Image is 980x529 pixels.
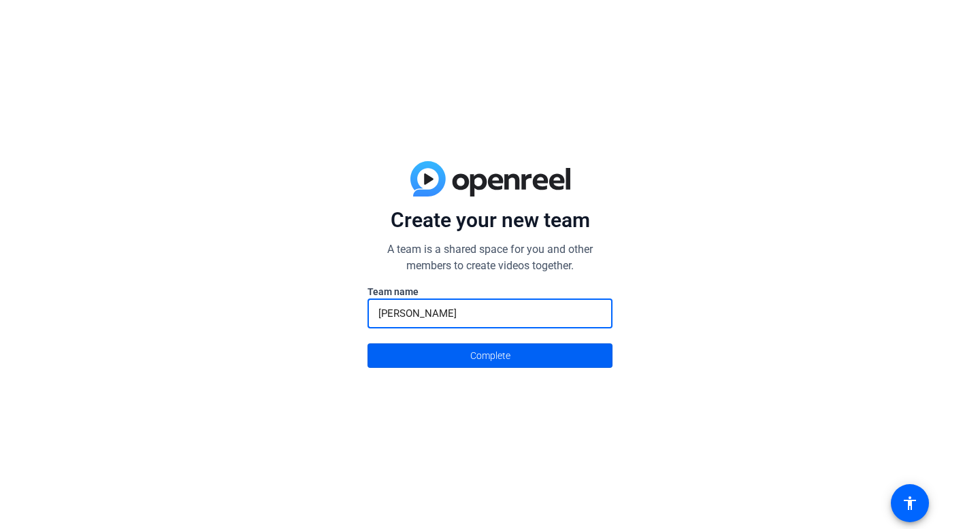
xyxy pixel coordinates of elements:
[367,343,612,368] button: Complete
[410,161,570,197] img: blue-gradient.svg
[902,495,918,511] mat-icon: accessibility
[367,241,612,274] p: A team is a shared space for you and other members to create videos together.
[470,343,510,369] span: Complete
[378,305,602,322] input: Enter here
[367,207,612,233] p: Create your new team
[367,285,612,298] label: Team name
